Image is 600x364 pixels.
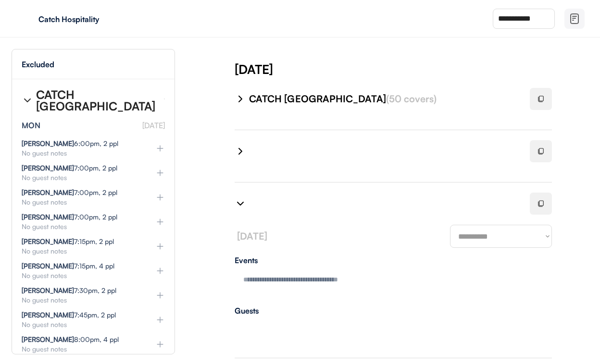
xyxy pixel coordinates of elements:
div: Guests [235,307,552,315]
img: plus%20%281%29.svg [155,168,165,178]
img: plus%20%281%29.svg [155,315,165,325]
div: Excluded [22,61,54,68]
div: 7:45pm, 2 ppl [22,312,116,318]
div: 7:00pm, 2 ppl [22,165,117,171]
img: chevron-right%20%281%29.svg [22,95,33,106]
strong: [PERSON_NAME] [22,335,74,343]
div: No guest notes [22,346,140,352]
div: No guest notes [22,199,140,206]
img: plus%20%281%29.svg [155,242,165,251]
font: [DATE] [142,121,165,130]
img: chevron-right%20%281%29.svg [235,146,246,157]
strong: [PERSON_NAME] [22,139,74,147]
img: plus%20%281%29.svg [155,217,165,227]
img: yH5BAEAAAAALAAAAAABAAEAAAIBRAA7 [19,11,35,26]
strong: [PERSON_NAME] [22,188,74,196]
img: plus%20%281%29.svg [155,340,165,349]
div: No guest notes [22,150,140,157]
font: [DATE] [237,230,267,242]
img: chevron-right%20%281%29.svg [235,93,246,105]
img: plus%20%281%29.svg [155,144,165,153]
div: 7:30pm, 2 ppl [22,287,116,294]
div: 7:15pm, 2 ppl [22,238,114,245]
img: chevron-right%20%281%29.svg [235,198,246,209]
div: CATCH [GEOGRAPHIC_DATA] [36,89,156,112]
img: plus%20%281%29.svg [155,291,165,300]
strong: [PERSON_NAME] [22,213,74,221]
img: file-02.svg [569,13,580,24]
div: 8:00pm, 4 ppl [22,336,119,343]
img: plus%20%281%29.svg [155,266,165,276]
strong: [PERSON_NAME] [22,262,74,270]
div: No guest notes [22,321,140,328]
div: No guest notes [22,272,140,279]
font: (50 covers) [386,93,437,105]
div: No guest notes [22,174,140,181]
div: CATCH [GEOGRAPHIC_DATA] [249,92,518,106]
strong: [PERSON_NAME] [22,286,74,294]
div: 7:00pm, 2 ppl [22,214,117,220]
div: No guest notes [22,248,140,255]
strong: [PERSON_NAME] [22,237,74,245]
div: 7:00pm, 2 ppl [22,189,117,196]
img: plus%20%281%29.svg [155,193,165,202]
div: No guest notes [22,297,140,303]
strong: [PERSON_NAME] [22,164,74,172]
div: 6:00pm, 2 ppl [22,140,118,147]
div: 7:15pm, 4 ppl [22,263,114,269]
div: MON [22,121,40,129]
strong: [PERSON_NAME] [22,311,74,319]
div: Events [235,256,552,264]
div: No guest notes [22,223,140,230]
div: [DATE] [235,61,600,78]
div: Catch Hospitality [38,15,160,23]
